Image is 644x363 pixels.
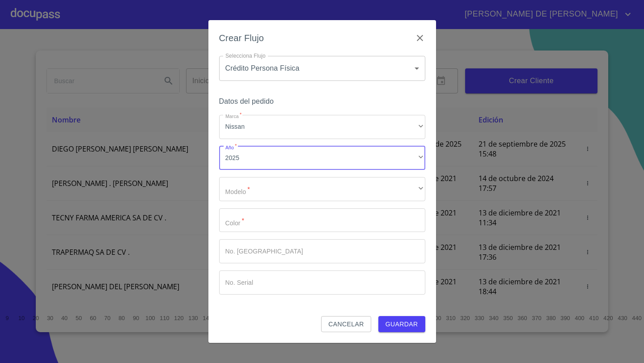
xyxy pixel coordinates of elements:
[219,146,425,170] div: 2025
[378,316,425,333] button: Guardar
[219,115,425,139] div: Nissan
[219,177,425,201] div: ​
[321,316,371,333] button: Cancelar
[219,95,425,108] h6: Datos del pedido
[328,319,364,330] span: Cancelar
[219,31,264,45] h6: Crear Flujo
[386,319,418,330] span: Guardar
[219,56,425,81] div: Crédito Persona Física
